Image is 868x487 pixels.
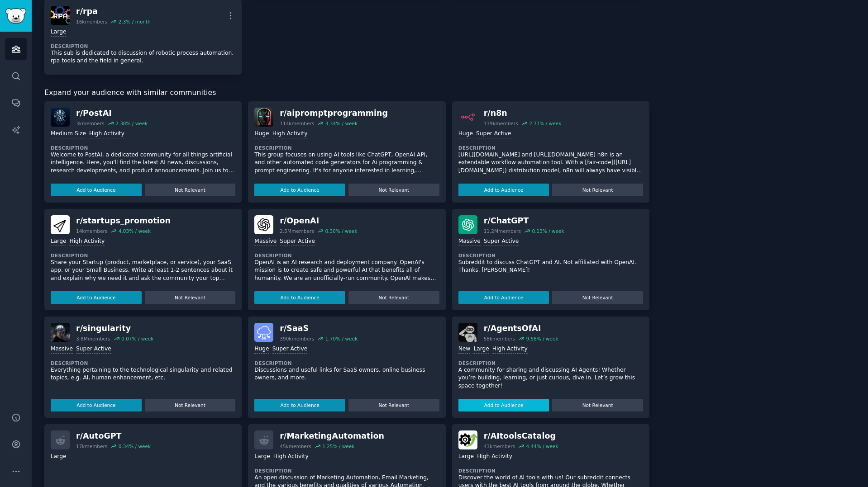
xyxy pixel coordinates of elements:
[51,151,235,175] p: Welcome to PostAI, a dedicated community for all things artificial intelligence. Here, you'll fin...
[5,8,26,24] img: GummySearch logo
[76,345,111,354] div: Super Active
[51,43,235,49] dt: Description
[484,120,518,127] div: 139k members
[348,399,439,411] button: Not Relevant
[51,6,70,25] img: rpa
[254,323,273,342] img: SaaS
[484,228,521,234] div: 11.2M members
[51,360,235,366] dt: Description
[484,323,558,334] div: r/ AgentsOfAI
[484,336,515,342] div: 58k members
[458,430,477,449] img: AItoolsCatalog
[458,453,474,461] div: Large
[76,6,151,17] div: r/ rpa
[458,151,643,175] p: [URL][DOMAIN_NAME] and [URL][DOMAIN_NAME] n8n is an extendable workflow automation tool. With a [...
[552,291,643,304] button: Not Relevant
[473,345,489,354] div: Large
[458,399,549,411] button: Add to Audience
[325,228,357,234] div: 0.30 % / week
[254,453,270,461] div: Large
[76,430,151,442] div: r/ AutoGPT
[76,336,110,342] div: 3.8M members
[552,399,643,411] button: Not Relevant
[51,252,235,259] dt: Description
[458,130,473,138] div: Huge
[115,120,148,127] div: 2.38 % / week
[532,228,564,234] div: 0.13 % / week
[51,130,86,138] div: Medium Size
[526,443,558,449] div: 4.44 % / week
[484,430,558,442] div: r/ AItoolsCatalog
[280,443,311,449] div: 45k members
[51,453,66,461] div: Large
[76,323,153,334] div: r/ singularity
[458,252,643,259] dt: Description
[51,49,235,65] p: This sub is dedicated to discussion of robotic process automation, rpa tools and the field in gen...
[69,237,105,246] div: High Activity
[51,366,235,382] p: Everything pertaining to the technological singularity and related topics, e.g. AI, human enhance...
[529,120,561,127] div: 2.77 % / week
[254,151,439,175] p: This group focuses on using AI tools like ChatGPT, OpenAI API, and other automated code generator...
[526,336,558,342] div: 9.58 % / week
[76,443,107,449] div: 17k members
[89,130,124,138] div: High Activity
[280,430,384,442] div: r/ MarketingAutomation
[280,215,357,227] div: r/ OpenAI
[254,145,439,151] dt: Description
[484,108,562,119] div: r/ n8n
[280,237,315,246] div: Super Active
[254,252,439,259] dt: Description
[322,443,354,449] div: 1.25 % / week
[280,120,314,127] div: 114k members
[51,345,73,354] div: Massive
[254,345,269,354] div: Huge
[280,323,358,334] div: r/ SaaS
[145,399,236,411] button: Not Relevant
[51,323,70,342] img: singularity
[273,453,309,461] div: High Activity
[76,19,107,25] div: 16k members
[254,360,439,366] dt: Description
[280,336,314,342] div: 390k members
[458,215,477,234] img: ChatGPT
[51,259,235,283] p: Share your Startup (product, marketplace, or service), your SaaS app, or your Small Business. Wri...
[254,468,439,474] dt: Description
[458,360,643,366] dt: Description
[254,399,345,411] button: Add to Audience
[484,215,564,227] div: r/ ChatGPT
[51,145,235,151] dt: Description
[477,453,512,461] div: High Activity
[484,443,515,449] div: 43k members
[44,87,216,99] span: Expand your audience with similar communities
[119,19,151,25] div: 2.3 % / month
[458,345,471,354] div: New
[325,120,358,127] div: 3.34 % / week
[254,215,273,234] img: OpenAI
[51,108,70,127] img: PostAI
[272,130,308,138] div: High Activity
[458,108,477,127] img: n8n
[458,145,643,151] dt: Description
[51,399,142,411] button: Add to Audience
[458,184,549,196] button: Add to Audience
[280,228,314,234] div: 2.5M members
[51,291,142,304] button: Add to Audience
[325,336,358,342] div: 1.70 % / week
[254,108,273,127] img: aipromptprogramming
[51,237,66,246] div: Large
[552,184,643,196] button: Not Relevant
[348,291,439,304] button: Not Relevant
[51,215,70,234] img: startups_promotion
[254,291,345,304] button: Add to Audience
[280,108,388,119] div: r/ aipromptprogramming
[458,237,481,246] div: Massive
[458,468,643,474] dt: Description
[121,336,153,342] div: 0.07 % / week
[458,291,549,304] button: Add to Audience
[145,184,236,196] button: Not Relevant
[145,291,236,304] button: Not Relevant
[348,184,439,196] button: Not Relevant
[458,366,643,390] p: A community for sharing and discussing AI Agents! Whether you’re building, learning, or just curi...
[76,228,107,234] div: 14k members
[76,108,148,119] div: r/ PostAI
